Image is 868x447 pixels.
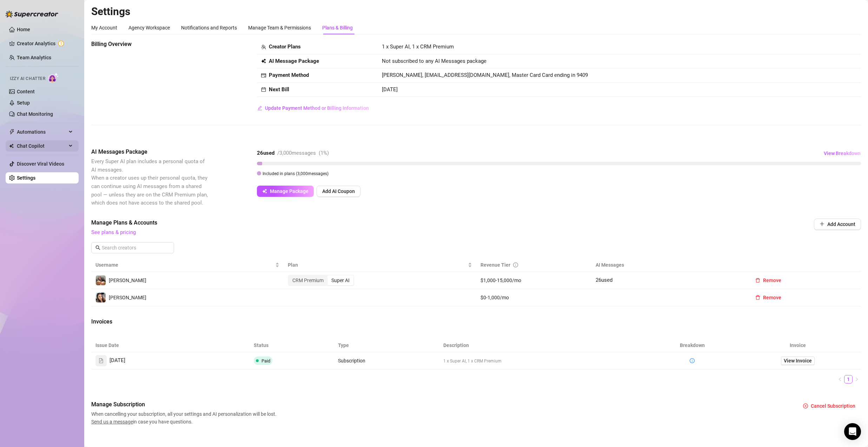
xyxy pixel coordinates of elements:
span: Included in plans ( 3,000 messages) [263,171,329,176]
span: Plan [288,261,466,269]
img: Mina [96,275,106,285]
img: Mina [96,293,106,302]
strong: 26 used [257,150,274,156]
strong: Creator Plans [269,44,301,50]
span: file-text [99,358,104,363]
span: 1 x Super AI, 1 x CRM Premium [443,359,502,363]
span: credit-card [261,73,266,78]
span: Add Account [827,221,855,227]
th: Type [334,339,439,352]
span: Revenue Tier [481,262,510,268]
button: Remove [750,275,787,286]
div: Agency Workspace [128,24,170,32]
button: Add AI Coupon [317,186,360,197]
span: / 3,000 messages [277,150,316,156]
span: View Breakdown [824,151,861,156]
li: Previous Page [836,375,844,383]
span: Chat Copilot [17,140,67,152]
span: calendar [261,87,266,92]
th: Username [91,258,284,272]
a: Creator Analytics exclamation-circle [17,38,73,49]
td: $0-1,000/mo [476,289,592,306]
span: close-circle [803,403,808,408]
span: ( 1 %) [319,150,329,156]
a: Setup [17,100,30,106]
span: Username [95,261,274,269]
span: Not subscribed to any AI Messages package [382,57,486,66]
span: Manage Package [270,188,309,194]
span: Paid [261,358,270,363]
span: 1 x Super AI, 1 x CRM Premium [382,44,454,50]
td: $1,000-15,000/mo [476,272,592,289]
div: Notifications and Reports [181,24,237,32]
a: Settings [17,175,35,181]
span: Cancel Subscription [811,403,855,409]
span: info-circle [690,358,695,363]
span: [DATE] [382,86,398,93]
span: info-circle [513,262,518,267]
button: Manage Package [257,186,314,197]
img: AI Chatter [48,73,59,83]
a: View Invoice [781,356,815,365]
div: Super AI [327,275,353,285]
span: Send us a message [91,419,133,425]
span: Remove [763,278,781,283]
a: 1 [844,375,852,383]
th: AI Messages [591,258,746,272]
span: View Invoice [784,357,812,365]
div: Plans & Billing [322,24,353,32]
span: thunderbolt [9,129,15,135]
button: Remove [750,292,787,303]
strong: Payment Method [269,72,309,78]
a: Team Analytics [17,55,51,60]
a: Chat Monitoring [17,111,53,117]
a: Content [17,89,35,94]
span: Automations [17,126,67,138]
span: Update Payment Method or Billing Information [265,105,369,111]
th: Invoice [734,339,861,352]
button: right [853,375,861,383]
td: 1 x Super AI, 1 x CRM Premium [439,352,650,369]
a: Discover Viral Videos [17,161,64,167]
a: Home [17,27,30,32]
span: [PERSON_NAME], [EMAIL_ADDRESS][DOMAIN_NAME], Master Card Card ending in 9409 [382,72,588,78]
span: When cancelling your subscription, all your settings and AI personalization will be lost. in case... [91,410,279,426]
button: Cancel Subscription [797,400,861,412]
h2: Settings [91,5,861,18]
span: delete [755,278,760,283]
div: Manage Team & Permissions [248,24,311,32]
span: team [261,45,266,49]
img: Chat Copilot [9,144,14,148]
span: left [838,377,842,381]
th: Plan [284,258,476,272]
span: search [95,245,100,250]
span: plus [820,221,824,226]
span: Manage Subscription [91,400,279,409]
span: [PERSON_NAME] [109,278,146,283]
span: Manage Plans & Accounts [91,219,766,227]
span: delete [755,295,760,300]
th: Status [250,339,334,352]
button: Add Account [814,219,861,230]
li: Next Page [853,375,861,383]
span: edit [257,106,262,111]
span: Izzy AI Chatter [10,75,45,82]
strong: AI Message Package [269,58,319,64]
td: Subscription [334,352,439,369]
img: logo-BBDzfeDw.svg [6,11,58,18]
div: CRM Premium [289,275,327,285]
div: My Account [91,24,117,32]
span: right [855,377,859,381]
span: [PERSON_NAME] [109,295,146,300]
span: [DATE] [110,356,125,365]
div: Open Intercom Messenger [844,423,861,440]
strong: Next Bill [269,86,289,93]
span: Invoices [91,318,209,326]
li: 1 [844,375,853,383]
button: View Breakdown [823,148,861,159]
th: Issue Date [91,339,250,352]
span: 26 used [596,277,612,283]
button: Update Payment Method or Billing Information [257,102,369,114]
span: AI Messages Package [91,148,209,156]
span: Add AI Coupon [322,188,355,194]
